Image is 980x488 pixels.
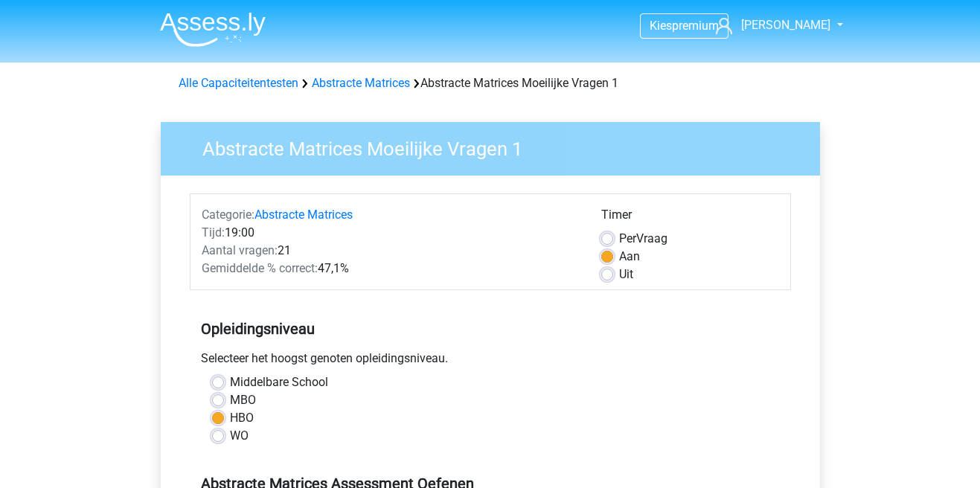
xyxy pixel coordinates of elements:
div: 47,1% [190,260,590,277]
span: premium [672,19,719,33]
div: 21 [190,242,590,260]
a: Alle Capaciteitentesten [179,76,298,90]
a: Kiespremium [641,16,728,36]
label: WO [230,427,249,445]
div: 19:00 [190,224,590,242]
a: [PERSON_NAME] [710,16,832,34]
label: HBO [230,409,254,427]
div: Abstracte Matrices Moeilijke Vragen 1 [173,74,808,92]
label: Vraag [619,230,667,248]
span: Aantal vragen: [202,243,278,257]
div: Timer [601,206,779,230]
span: Tijd: [202,225,225,240]
label: Uit [619,266,633,283]
label: Middelbare School [230,373,328,391]
span: Per [619,231,636,245]
h3: Abstracte Matrices Moeilijke Vragen 1 [185,132,809,161]
h5: Opleidingsniveau [201,314,780,344]
div: Selecteer het hoogst genoten opleidingsniveau. [190,350,791,373]
span: [PERSON_NAME] [741,18,830,32]
label: MBO [230,391,256,409]
label: Aan [619,248,640,266]
span: Kies [650,19,672,33]
span: Categorie: [202,208,254,222]
span: Gemiddelde % correct: [202,261,318,275]
a: Abstracte Matrices [312,76,410,90]
img: Assessly [160,12,266,47]
a: Abstracte Matrices [254,208,353,222]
